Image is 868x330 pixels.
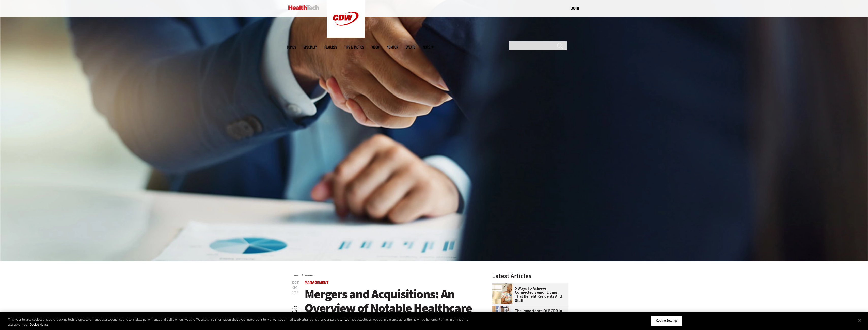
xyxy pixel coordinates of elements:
[344,45,364,49] a: Tips & Tactics
[854,315,865,326] button: Close
[423,45,434,49] span: More
[492,273,568,279] h3: Latest Articles
[371,45,379,49] a: Video
[571,6,579,10] a: Log in
[492,309,565,321] a: The Importance of BCDR in Healthcare’s Digital Transformation
[387,45,398,49] a: MonITor
[492,306,515,310] a: Doctors reviewing tablet
[492,306,512,326] img: Doctors reviewing tablet
[294,275,298,277] a: Home
[292,281,299,285] span: Oct
[288,5,319,10] img: Home
[571,6,579,11] div: User menu
[406,45,415,49] a: Events
[305,275,314,277] a: Management
[304,45,317,49] span: Specialty
[8,317,477,327] div: This website uses cookies and other tracking technologies to enhance user experience and to analy...
[30,322,48,327] a: More information about your privacy
[327,34,365,39] a: CDW
[292,290,298,294] span: 2024
[287,45,296,49] span: Topics
[492,283,512,304] img: Networking Solutions for Senior Living
[292,285,299,290] span: 04
[651,315,683,326] button: Cookie Settings
[324,45,337,49] a: Features
[305,280,328,285] a: Management
[294,273,479,277] div: »
[492,283,515,287] a: Networking Solutions for Senior Living
[492,286,565,303] a: 5 Ways to Achieve Connected Senior Living That Benefit Residents and Staff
